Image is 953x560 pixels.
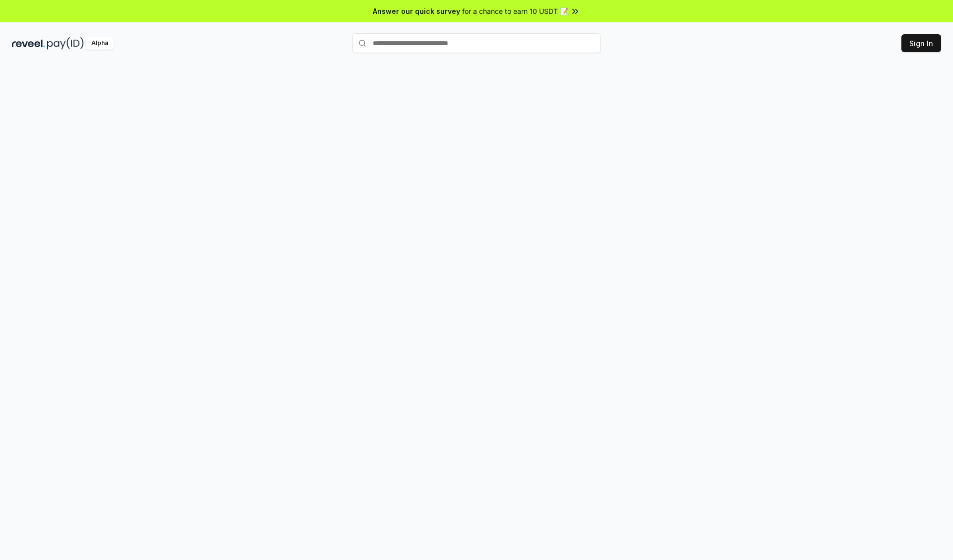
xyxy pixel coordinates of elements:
img: pay_id [47,37,84,50]
span: for a chance to earn 10 USDT 📝 [462,6,568,16]
span: Answer our quick survey [373,6,460,16]
button: Sign In [901,34,941,52]
div: Alpha [86,37,114,50]
img: reveel_dark [12,37,45,50]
